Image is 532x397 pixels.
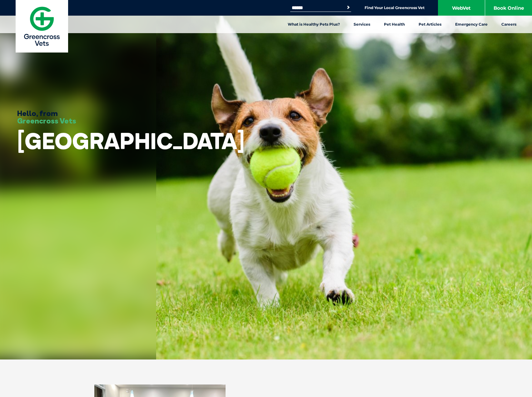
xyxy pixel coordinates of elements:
[377,16,412,33] a: Pet Health
[281,16,347,33] a: What is Healthy Pets Plus?
[17,109,76,124] h3: Hello, from
[365,5,425,10] a: Find Your Local Greencross Vet
[412,16,448,33] a: Pet Articles
[448,16,495,33] a: Emergency Care
[347,16,377,33] a: Services
[17,128,245,153] h1: [GEOGRAPHIC_DATA]
[345,4,351,11] button: Search
[495,16,523,33] a: Careers
[17,116,76,125] span: Greencross Vets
